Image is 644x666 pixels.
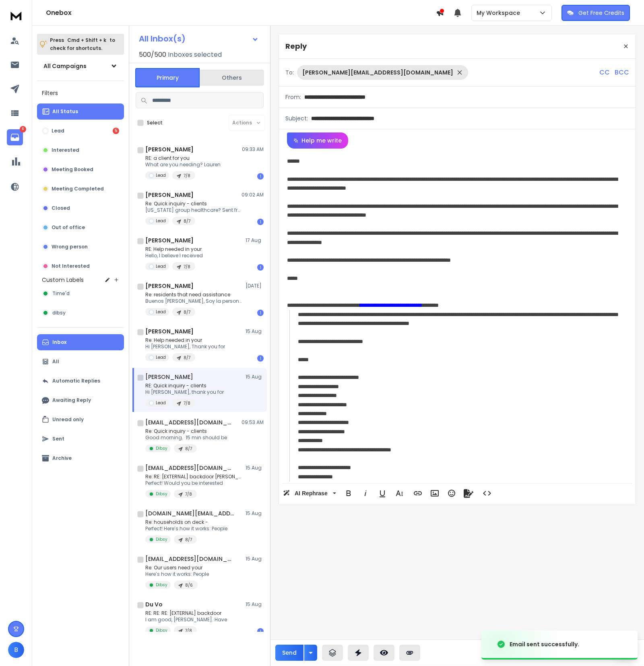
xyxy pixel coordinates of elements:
h1: Du Vo [145,600,163,608]
p: Dibsy [156,491,167,497]
p: 09:02 AM [242,192,264,198]
button: Out of office [37,219,124,236]
p: RE: Quick inquiry - clients [145,383,224,389]
p: Dibsy [156,445,167,451]
p: Archive [52,455,72,461]
p: 7/8 [185,628,192,634]
button: All Campaigns [37,58,124,74]
button: Others [200,69,264,87]
p: RE: a client for you [145,155,221,161]
p: All [52,358,59,365]
p: 8/7 [185,446,192,452]
div: 1 [257,355,264,362]
span: Cmd + Shift + k [66,35,107,45]
p: Perfect! Would you be interested [145,480,242,486]
a: 6 [7,129,23,145]
p: Interested [52,147,79,153]
p: Meeting Completed [52,186,104,192]
p: Dibsy [156,582,167,588]
h1: [EMAIL_ADDRESS][DOMAIN_NAME] [145,464,234,472]
div: 1 [257,628,264,635]
h1: [PERSON_NAME] [145,327,194,335]
button: Code View [479,485,495,501]
h1: [EMAIL_ADDRESS][DOMAIN_NAME] [145,555,234,563]
p: 8/6 [185,582,193,588]
button: Insert Link (⌘K) [410,485,425,501]
button: Bold (⌘B) [341,485,356,501]
p: 15 Aug [246,601,264,608]
button: Italic (⌘I) [358,485,373,501]
p: Here’s how it works: People [145,571,209,577]
p: Hi [PERSON_NAME], thank you for [145,389,224,395]
div: 1 [257,310,264,316]
p: 15 Aug [246,510,264,517]
button: Wrong person [37,239,124,255]
h1: [PERSON_NAME] [145,373,193,381]
h1: [DOMAIN_NAME][EMAIL_ADDRESS][DOMAIN_NAME] [145,509,234,517]
button: Unread only [37,412,124,428]
span: AI Rephrase [293,490,329,497]
p: 7/8 [185,491,192,497]
p: Subject: [285,114,308,122]
button: More Text [392,485,407,501]
p: Sent [52,436,64,442]
h1: [PERSON_NAME] [145,282,194,290]
p: Reply [285,41,307,52]
p: Perfect! Here’s how it works: People [145,525,227,532]
p: Hello, I believe I received [145,252,203,259]
button: Primary [135,68,200,87]
p: Re: Help needed in your [145,337,225,343]
p: Re: households on deck - [145,519,227,525]
h3: Custom Labels [42,276,84,284]
p: Get Free Credits [578,9,624,17]
button: Automatic Replies [37,373,124,389]
p: From: [285,93,301,101]
p: 8/7 [184,218,190,224]
p: Lead [156,309,166,315]
img: logo [8,8,24,23]
p: Re: Quick inquiry - clients [145,201,242,207]
button: Awaiting Reply [37,392,124,408]
button: Lead5 [37,123,124,139]
p: 09:33 AM [242,146,264,153]
p: All Status [52,108,78,115]
p: 09:53 AM [242,419,264,426]
p: Good morning. 15 min should be [145,434,227,441]
div: Email sent successfully. [510,640,579,648]
button: Closed [37,200,124,216]
p: Press to check for shortcuts. [50,36,115,52]
button: Underline (⌘U) [375,485,390,501]
p: Not Interested [52,263,90,269]
p: I am good, [PERSON_NAME]. Have [145,616,227,623]
p: Meeting Booked [52,166,93,173]
h1: All Inbox(s) [139,35,186,43]
p: To: [285,68,294,77]
p: Wrong person [52,244,88,250]
div: 5 [113,128,119,134]
p: 15 Aug [246,556,264,562]
p: 7/8 [184,400,190,406]
p: Buenos [PERSON_NAME], Soy la persona [145,298,242,304]
button: Meeting Completed [37,181,124,197]
p: 8/7 [184,309,190,315]
p: Re: Our users need your [145,565,209,571]
p: BCC [615,68,629,77]
h1: [PERSON_NAME] [145,191,194,199]
p: Re: RE: [EXTERNAL] backdoor [PERSON_NAME]? [145,474,242,480]
h1: Onebox [46,8,436,18]
span: Time'd [52,290,70,297]
button: Sent [37,431,124,447]
h3: Filters [37,87,124,99]
p: Lead [156,400,166,406]
p: CC [599,68,610,77]
p: Lead [156,354,166,360]
button: Archive [37,450,124,466]
button: B [8,642,24,658]
h1: [PERSON_NAME] [145,236,194,244]
h1: All Campaigns [43,62,87,70]
p: 7/8 [184,264,190,270]
p: Dibsy [156,536,167,542]
p: 15 Aug [246,465,264,471]
p: 15 Aug [246,374,264,380]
